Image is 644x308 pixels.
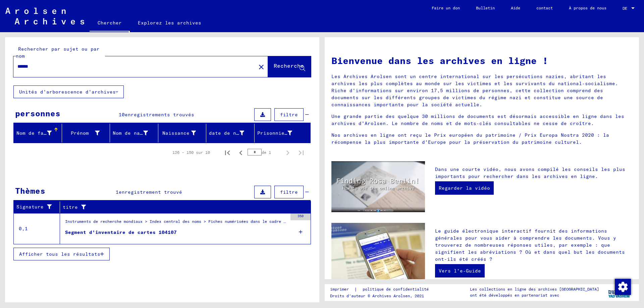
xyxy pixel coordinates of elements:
mat-header-cell: Nom de famille [14,124,62,142]
font: Aide [511,5,520,10]
a: politique de confidentialité [357,286,437,293]
font: Droits d'auteur © Archives Arolsen, 2021 [330,293,424,298]
font: de 1 [262,150,271,155]
font: Chercher [98,20,122,26]
font: Prénom [71,130,89,136]
font: Regarder la vidéo [439,185,490,191]
img: Modifier le consentement [615,279,631,295]
button: Page suivante [281,146,294,159]
font: À propos de nous [569,5,606,10]
div: Signature [16,202,60,212]
a: Chercher [90,15,130,32]
font: titre [63,204,78,210]
button: Clair [255,60,268,73]
img: video.jpg [331,161,425,212]
font: politique de confidentialité [363,287,429,292]
div: Naissance [161,128,206,138]
font: contact [536,5,553,10]
font: enregistrements trouvés [125,112,194,118]
mat-header-cell: Prénom [62,124,110,142]
font: filtre [280,189,298,195]
font: imprimer [330,287,349,292]
a: Vers l'e-Guide [435,264,485,278]
div: Nom de famille [16,128,62,138]
font: Bulletin [476,5,495,10]
font: 10 [119,112,125,118]
font: Unités d'arborescence d'archives [19,89,116,95]
font: Rechercher par sujet ou par nom [16,46,100,59]
mat-icon: close [257,63,265,71]
font: enregistrement trouvé [119,189,182,195]
div: Nom de naissance [113,128,158,138]
font: Instruments de recherche mondiaux > Index central des noms > Fiches numérisées dans le cadre de l... [65,219,521,224]
button: Unités d'arborescence d'archives [13,85,124,98]
font: 350 [298,214,304,218]
img: Arolsen_neg.svg [5,8,84,24]
font: Bienvenue dans les archives en ligne ! [331,55,548,66]
mat-header-cell: Prisonnier # [255,124,311,142]
font: personnes [15,108,60,118]
a: Regarder la vidéo [435,181,494,195]
font: Vers l'e-Guide [439,268,481,274]
font: Nom de famille [16,130,59,136]
font: Prisonnier # [257,130,293,136]
font: DE [623,6,627,11]
font: Explorez les archives [138,20,201,26]
font: Les Archives Arolsen sont un centre international sur les persécutions nazies, abritant les archi... [331,73,618,108]
div: Prénom [65,128,110,138]
div: Prisonnier # [257,128,303,138]
button: Première page [221,146,234,159]
font: Dans une courte vidéo, nous avons compilé les conseils les plus importants pour rechercher dans l... [435,166,625,179]
button: Dernière page [294,146,308,159]
font: Les collections en ligne des archives [GEOGRAPHIC_DATA] [470,287,599,292]
button: filtre [274,186,304,198]
font: Le guide électronique interactif fournit des informations générales pour vous aider à comprendre ... [435,228,625,262]
font: filtre [280,112,298,118]
button: Recherche [268,56,311,77]
font: Faire un don [432,5,460,10]
font: | [354,286,357,292]
img: yv_logo.png [607,284,632,301]
button: Afficher tous les résultats [13,248,110,260]
font: 1 [116,189,119,195]
mat-header-cell: Nom de naissance [110,124,158,142]
div: date de naissance [209,128,254,138]
a: Explorez les archives [130,15,209,31]
font: Nos archives en ligne ont reçu le Prix européen du patrimoine / Prix Europa Nostra 2020 : la réco... [331,132,609,145]
font: date de naissance [209,130,260,136]
img: eguide.jpg [331,223,425,285]
div: titre [63,202,303,212]
button: filtre [274,108,304,121]
font: Afficher tous les résultats [19,251,100,257]
font: 0,1 [19,226,28,232]
font: Nom de naissance [113,130,161,136]
font: ont été développés en partenariat avec [470,293,559,298]
mat-header-cell: date de naissance [206,124,255,142]
font: Segment d'inventaire de cartes 104107 [65,229,177,235]
font: Signature [16,204,44,210]
mat-header-cell: Naissance [158,124,207,142]
font: Thèmes [15,186,45,196]
font: 126 – 150 sur 10 [172,150,210,155]
a: imprimer [330,286,354,293]
font: Recherche [274,62,304,69]
font: Une grande partie des quelque 30 millions de documents est désormais accessible en ligne dans les... [331,113,624,126]
font: Naissance [162,130,190,136]
button: Page précédente [234,146,248,159]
